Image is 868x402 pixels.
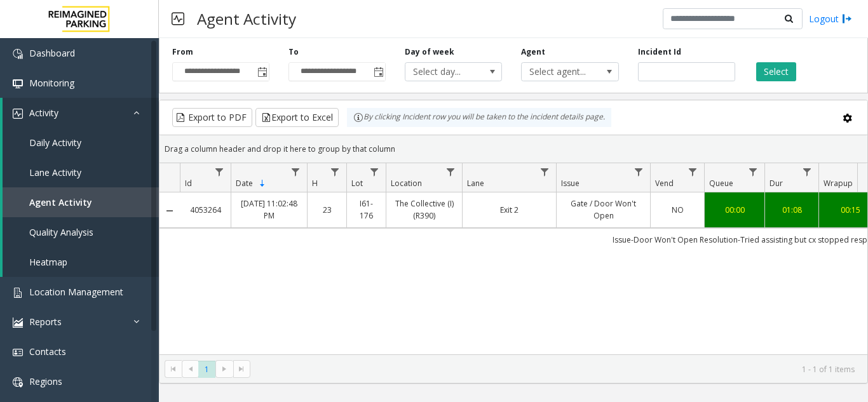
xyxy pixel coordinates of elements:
a: Agent Activity [3,187,159,217]
span: Queue [709,178,733,189]
a: Heatmap [3,247,159,277]
label: From [172,46,193,58]
a: Lane Filter Menu [536,163,553,180]
a: Issue Filter Menu [630,163,648,180]
img: 'icon' [13,49,23,59]
a: Id Filter Menu [211,163,228,180]
a: Logout [809,12,852,25]
img: 'icon' [13,318,23,328]
span: Agent Activity [29,196,92,208]
span: Location [391,178,422,189]
a: Gate / Door Won't Open [564,198,642,222]
span: Regions [29,375,62,387]
a: Dur Filter Menu [799,163,816,180]
span: Issue [561,178,580,189]
img: 'icon' [13,79,23,89]
span: Lot [351,178,363,189]
span: Daily Activity [29,137,81,149]
span: Contacts [29,345,66,358]
img: 'icon' [13,377,23,387]
a: Date Filter Menu [287,163,304,180]
a: H Filter Menu [327,163,344,180]
span: Page 1 [198,361,215,378]
a: The Collective (I) (R390) [394,198,454,222]
div: Drag a column header and drop it here to group by that column [159,138,867,160]
span: Vend [655,178,674,189]
a: [DATE] 11:02:48 PM [239,198,299,222]
img: 'icon' [13,347,23,358]
span: Toggle popup [255,63,269,81]
button: Export to Excel [255,108,339,127]
a: Quality Analysis [3,217,159,247]
a: Collapse Details [159,206,180,216]
a: Queue Filter Menu [745,163,762,180]
a: Lane Activity [3,157,159,187]
a: 4053264 [187,204,223,216]
img: 'icon' [13,288,23,298]
div: By clicking Incident row you will be taken to the incident details page. [347,108,611,127]
div: Data table [159,163,867,354]
span: Location Management [29,286,123,298]
span: Select day... [405,63,482,81]
span: Reports [29,316,62,328]
img: pageIcon [172,3,184,34]
a: NO [658,204,696,216]
span: Activity [29,107,58,119]
span: Lane Activity [29,166,81,178]
a: Location Filter Menu [442,163,459,180]
a: Exit 2 [470,204,548,216]
label: Agent [521,46,545,58]
span: NO [672,204,684,215]
label: To [288,46,299,58]
a: Vend Filter Menu [684,163,702,180]
label: Incident Id [638,46,681,58]
a: Lot Filter Menu [366,163,383,180]
a: 00:00 [712,204,757,216]
a: I61-176 [355,198,378,222]
span: Dur [770,178,783,189]
kendo-pager-info: 1 - 1 of 1 items [258,364,855,375]
span: Toggle popup [371,63,385,81]
img: infoIcon.svg [353,112,363,123]
span: Dashboard [29,47,75,59]
img: 'icon' [13,109,23,119]
span: Id [185,178,192,189]
span: Monitoring [29,77,74,89]
label: Day of week [405,46,454,58]
a: 23 [315,204,339,216]
span: Wrapup [824,178,853,189]
span: Heatmap [29,256,67,268]
img: logout [842,12,852,25]
h3: Agent Activity [191,3,302,34]
span: H [312,178,318,189]
span: Select agent... [522,63,599,81]
a: 01:08 [773,204,811,216]
button: Select [756,62,796,81]
span: Lane [467,178,484,189]
span: Quality Analysis [29,226,93,238]
a: Activity [3,98,159,128]
span: Sortable [257,178,268,189]
button: Export to PDF [172,108,252,127]
span: Date [236,178,253,189]
a: Daily Activity [3,128,159,157]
